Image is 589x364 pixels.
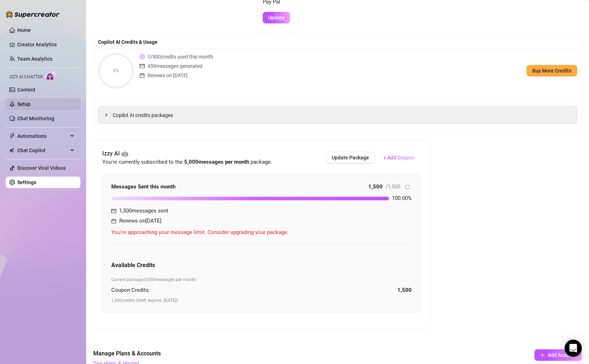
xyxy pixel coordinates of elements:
[113,111,571,119] span: Copilot AI credits packages
[148,54,150,60] span: 0
[111,209,116,214] span: mail
[93,349,486,358] span: Manage Plans & Accounts
[17,116,54,121] a: Chat Monitoring
[405,185,410,190] span: reload
[111,228,412,237] span: You're approaching your message limit. Consider upgrading your package.
[263,12,290,23] button: Update
[102,149,272,158] span: Izzy AI 🤖
[378,152,421,163] button: + Add Coupon
[98,69,134,73] span: 0%
[140,71,145,79] span: calendar
[17,179,36,185] a: Settings
[104,113,108,117] span: collapsed
[184,159,249,165] strong: 5,000 messages per month
[17,87,36,93] a: Content
[17,145,68,156] span: Chat Copilot
[98,107,577,123] div: Copilot AI credits packages
[17,165,66,171] a: Discover Viral Videos
[6,11,60,18] img: logo-BBDzfeDw.svg
[565,340,582,357] div: Open Intercom Messenger
[532,68,571,74] span: Buy More Credits
[111,183,176,190] strong: Messages Sent this month
[98,38,577,46] div: Copilot AI Credits & Usage
[140,62,145,70] span: mail
[148,62,202,70] span: 459 messages generated
[268,15,285,20] span: Update
[9,74,43,80] span: Izzy AI Chatter
[534,349,582,361] button: Add Account
[326,152,375,163] button: Update Package
[119,217,162,225] span: Renews on [DATE]
[17,101,31,107] a: Setup
[548,352,576,358] span: Add Account
[332,155,369,160] span: Update Package
[148,53,213,61] span: / 900 credits used this month
[9,133,15,139] span: thunderbolt
[383,155,415,160] span: + Add Coupon
[527,65,577,76] button: Buy More Credits
[392,195,412,201] span: 100.00 %
[9,148,14,153] img: Chat Copilot
[111,276,412,283] span: Current package: 5,000 messages per month
[17,56,52,62] a: Team Analytics
[102,159,272,165] span: You're currently subscribed to the package.
[140,53,145,61] span: dollar-circle
[17,130,68,142] span: Automations
[17,27,31,33] a: Home
[111,286,150,295] span: Coupon Credits:
[119,207,168,215] span: 1,500 messages sent
[148,71,188,79] span: Renews on [DATE]
[397,287,412,293] strong: 1,500
[111,261,412,270] h5: Available Credits
[111,297,178,304] span: 1,500 credits ( 0 left, expires: [DATE] )
[540,353,545,358] span: plus
[111,219,116,224] span: calendar
[385,183,400,190] span: / 1,500
[17,39,75,50] a: Creator Analytics
[368,183,383,190] strong: 1,500
[46,71,57,81] img: AI Chatter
